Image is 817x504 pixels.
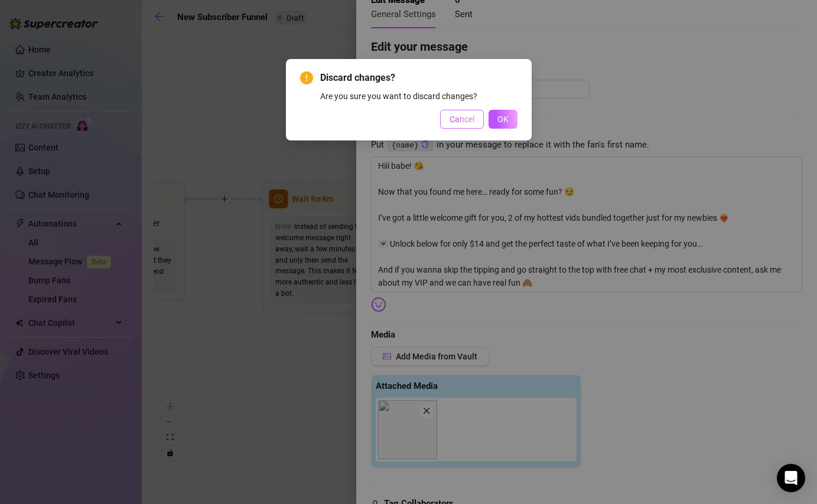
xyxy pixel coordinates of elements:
span: OK [497,114,509,124]
div: Are you sure you want to discard changes? [320,90,517,103]
button: OK [489,110,517,129]
span: Cancel [450,114,474,124]
span: exclamation-circle [300,71,313,84]
div: Open Intercom Messenger [777,464,805,492]
button: Cancel [440,110,484,129]
span: Discard changes? [320,71,517,85]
